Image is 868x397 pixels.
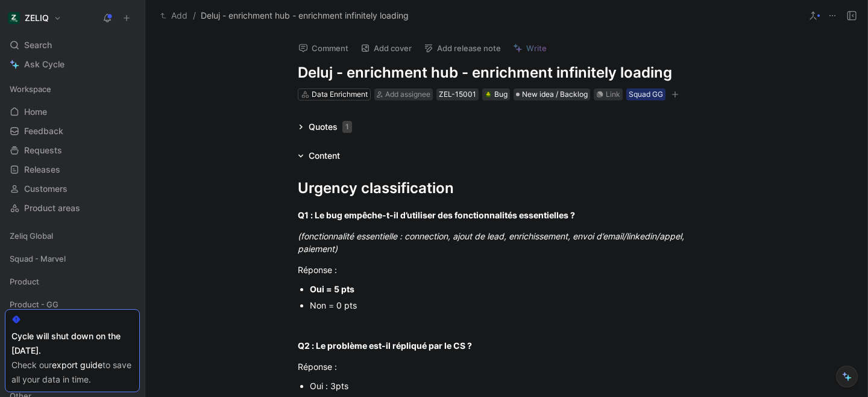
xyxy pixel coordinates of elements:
[24,183,68,195] span: Customers
[298,177,715,199] div: Urgency classification
[5,272,140,294] div: Product
[5,199,140,217] a: Product areas
[10,230,53,242] span: Zeliq Global
[5,227,140,245] div: Zeliq Global
[25,13,49,23] h1: ZELIQ
[5,250,140,268] div: Squad - Marvel
[298,210,575,220] strong: Q1 : Le bug empêche-t-il d’utiliser des fonctionnalités essentielles ?
[312,88,368,100] div: Data Enrichment
[629,88,663,100] div: Squad GG
[24,57,64,72] span: Ask Cycle
[24,38,52,52] span: Search
[5,295,140,313] div: Product - GG
[418,40,506,57] button: Add release note
[526,43,547,54] span: Write
[293,120,357,134] div: Quotes1
[298,231,687,254] em: (fonctionnalité essentielle : connection, ajout de lead, enrichissement, envoi d’email/linkedin/a...
[482,88,510,100] div: 🪲Bug
[522,88,588,100] span: New idea / Backlog
[11,329,133,358] div: Cycle will shut down on the [DATE].
[5,141,140,159] a: Requests
[24,125,63,137] span: Feedback
[5,80,140,98] div: Workspace
[10,83,51,95] span: Workspace
[514,88,590,100] div: New idea / Backlog
[5,250,140,271] div: Squad - Marvel
[24,164,60,176] span: Releases
[310,284,354,294] strong: Oui = 5 pts
[10,298,58,310] span: Product - GG
[24,202,80,214] span: Product areas
[52,360,102,370] a: export guide
[5,272,140,291] div: Product
[5,103,140,121] a: Home
[5,122,140,140] a: Feedback
[309,120,352,134] div: Quotes
[342,121,352,133] div: 1
[24,106,47,118] span: Home
[309,149,340,163] div: Content
[293,149,345,163] div: Content
[298,340,472,351] strong: Q2 : Le problème est-il répliqué par le CS ?
[293,40,354,57] button: Comment
[310,299,715,312] div: Non = 0 pts
[5,36,140,54] div: Search
[485,91,492,98] img: 🪲
[508,40,552,57] button: Write
[5,55,140,73] a: Ask Cycle
[298,263,715,276] div: Réponse :
[5,10,64,26] button: ZELIQZELIQ
[10,253,66,265] span: Squad - Marvel
[355,40,417,57] button: Add cover
[606,88,620,100] div: Link
[10,275,39,288] span: Product
[5,180,140,198] a: Customers
[298,360,715,373] div: Réponse :
[24,144,62,156] span: Requests
[298,63,715,82] h1: Deluj - enrichment hub - enrichment infinitely loading
[11,358,133,387] div: Check our to save all your data in time.
[201,8,409,23] span: Deluj - enrichment hub - enrichment infinitely loading
[5,161,140,179] a: Releases
[157,8,190,23] button: Add
[485,88,508,100] div: Bug
[193,8,196,23] span: /
[5,295,140,317] div: Product - GG
[310,380,715,392] div: Oui : 3pts
[385,90,430,99] span: Add assignee
[5,227,140,248] div: Zeliq Global
[8,12,20,24] img: ZELIQ
[439,88,476,100] div: ZEL-15001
